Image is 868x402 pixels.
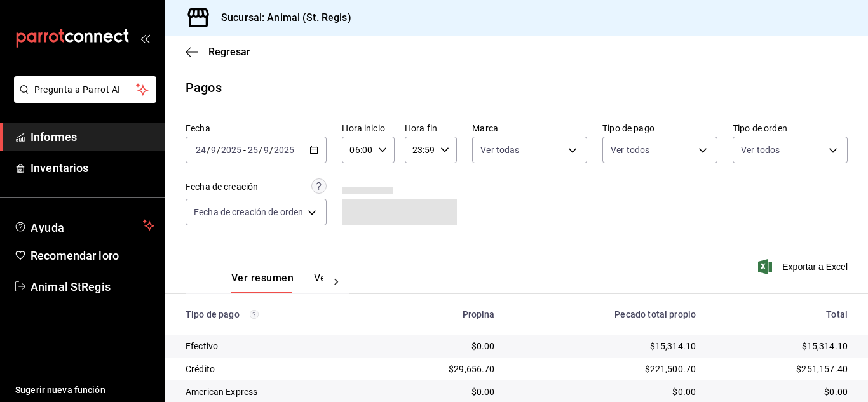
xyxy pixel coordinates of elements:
[231,271,323,293] div: pestañas de navegación
[314,272,362,284] font: Ver pagos
[796,364,848,374] font: $251,157.40
[782,262,848,272] font: Exportar a Excel
[210,145,217,155] input: --
[194,207,303,217] font: Fecha de creación de orden
[611,145,649,155] font: Ver todos
[31,249,119,262] font: Recomendar loro
[15,385,105,395] font: Sugerir nueva función
[472,123,498,133] font: Marca
[31,221,65,234] font: Ayuda
[645,364,696,374] font: $221,500.70
[449,364,495,374] font: $29,656.70
[186,309,240,319] font: Tipo de pago
[31,161,88,175] font: Inventarios
[259,145,262,155] font: /
[186,182,258,192] font: Fecha de creación
[650,341,696,351] font: $15,314.10
[602,123,654,133] font: Tipo de pago
[733,123,787,133] font: Tipo de orden
[263,145,269,155] input: --
[186,123,210,133] font: Fecha
[761,259,848,274] button: Exportar a Excel
[34,84,121,95] font: Pregunta a Parrot AI
[220,145,242,155] input: ----
[614,309,696,319] font: Pecado total propio
[250,310,259,319] svg: Los pagos realizados con Pay y otras terminales son montos brutos.
[31,130,77,144] font: Informes
[186,80,222,95] font: Pagos
[471,387,495,397] font: $0.00
[824,387,848,397] font: $0.00
[480,145,519,155] font: Ver todas
[31,280,111,293] font: Animal StRegis
[208,46,250,58] font: Regresar
[741,145,780,155] font: Ver todos
[207,145,210,155] font: /
[186,341,218,351] font: Efectivo
[9,92,156,105] a: Pregunta a Parrot AI
[186,46,250,58] button: Regresar
[221,11,351,23] font: Sucursal: Animal (St. Regis)
[802,341,848,351] font: $15,314.10
[14,76,156,103] button: Pregunta a Parrot AI
[247,145,259,155] input: --
[243,145,246,155] font: -
[471,341,495,351] font: $0.00
[826,309,848,319] font: Total
[186,364,215,374] font: Crédito
[217,145,220,155] font: /
[195,145,207,155] input: --
[269,145,273,155] font: /
[405,123,437,133] font: Hora fin
[273,145,295,155] input: ----
[186,387,257,397] font: American Express
[140,33,150,43] button: abrir_cajón_menú
[342,123,384,133] font: Hora inicio
[231,272,294,284] font: Ver resumen
[672,387,696,397] font: $0.00
[463,309,495,319] font: Propina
